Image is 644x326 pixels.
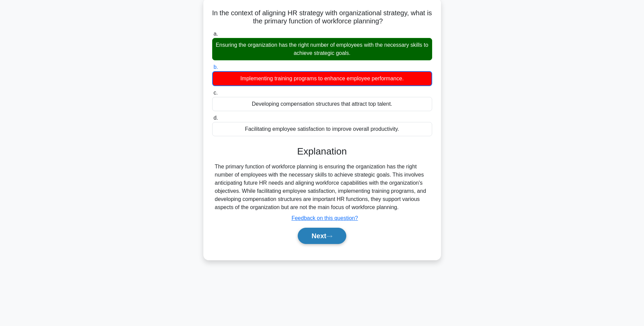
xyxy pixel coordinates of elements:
[212,71,432,86] div: Implementing training programs to enhance employee performance.
[214,115,218,121] span: d.
[212,122,432,136] div: Facilitating employee satisfaction to improve overall productivity.
[292,215,358,221] a: Feedback on this question?
[211,9,433,26] h5: In the context of aligning HR strategy with organizational strategy, what is the primary function...
[214,31,218,37] span: a.
[298,228,346,244] button: Next
[215,163,429,211] div: The primary function of workforce planning is ensuring the organization has the right number of e...
[212,97,432,111] div: Developing compensation structures that attract top talent.
[216,146,428,157] h3: Explanation
[214,64,218,70] span: b.
[214,90,218,96] span: c.
[212,38,432,60] div: Ensuring the organization has the right number of employees with the necessary skills to achieve ...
